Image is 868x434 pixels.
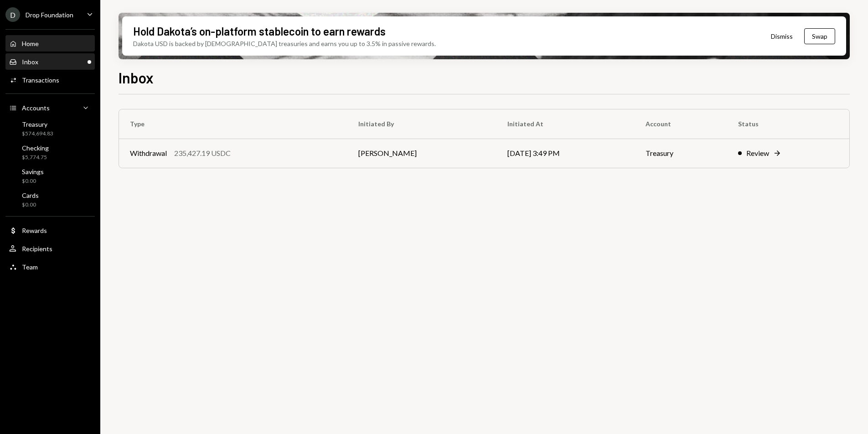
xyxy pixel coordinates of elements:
a: Recipients [5,240,95,257]
td: Treasury [635,139,727,168]
div: Savings [22,168,44,176]
th: Status [727,109,849,139]
div: Treasury [22,120,53,128]
div: $0.00 [22,201,39,209]
div: Rewards [22,227,47,234]
div: 235,427.19 USDC [174,148,231,159]
a: Inbox [5,53,95,70]
div: $0.00 [22,177,44,185]
a: Accounts [5,99,95,116]
div: Dakota USD is backed by [DEMOGRAPHIC_DATA] treasuries and earns you up to 3.5% in passive rewards. [133,39,436,48]
a: Treasury$574,694.83 [5,118,95,139]
div: $5,774.75 [22,154,49,161]
div: Withdrawal [130,148,167,159]
a: Home [5,35,95,52]
a: Savings$0.00 [5,165,95,187]
td: [DATE] 3:49 PM [496,139,635,168]
div: Transactions [22,76,59,84]
th: Type [119,109,347,139]
div: Cards [22,191,39,199]
div: Checking [22,144,49,152]
th: Account [635,109,727,139]
a: Team [5,258,95,275]
th: Initiated By [347,109,496,139]
th: Initiated At [496,109,635,139]
div: Drop Foundation [26,11,73,19]
td: [PERSON_NAME] [347,139,496,168]
a: Rewards [5,222,95,238]
div: Team [22,263,38,271]
a: Transactions [5,72,95,88]
div: Hold Dakota’s on-platform stablecoin to earn rewards [133,24,386,39]
a: Cards$0.00 [5,189,95,211]
div: Review [746,148,769,159]
div: $574,694.83 [22,130,53,138]
div: Recipients [22,245,52,253]
button: Swap [804,28,835,44]
div: D [5,7,20,22]
div: Home [22,40,39,47]
h1: Inbox [119,68,154,87]
div: Inbox [22,58,38,66]
a: Checking$5,774.75 [5,141,95,163]
button: Dismiss [759,26,804,47]
div: Accounts [22,104,50,112]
